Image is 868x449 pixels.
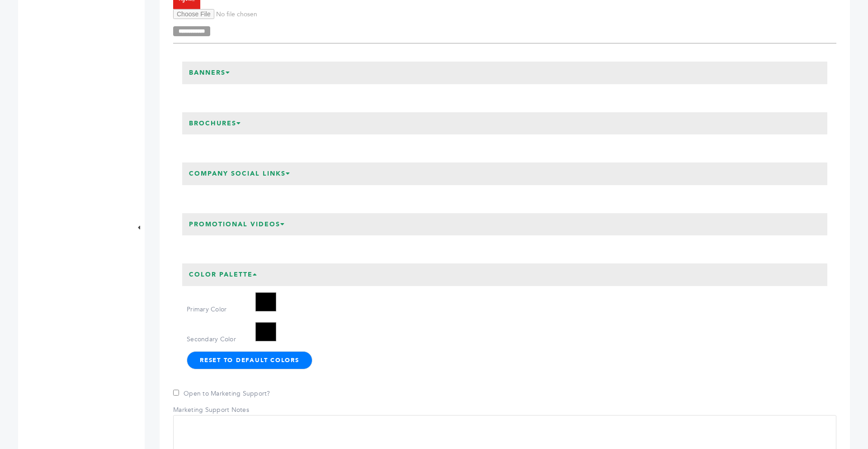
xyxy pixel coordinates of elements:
[182,162,297,185] h3: Company Social Links
[173,389,270,398] label: Open to Marketing Support?
[187,351,312,369] button: Reset to Default Colors
[182,62,237,84] h3: Banners
[173,390,179,396] input: Open to Marketing Support?
[182,213,292,236] h3: Promotional Videos
[187,305,250,314] label: Primary Color
[182,263,264,286] h3: Color Palette
[182,112,248,135] h3: Brochures
[187,335,250,344] label: Secondary Color
[173,406,249,415] label: Marketing Support Notes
